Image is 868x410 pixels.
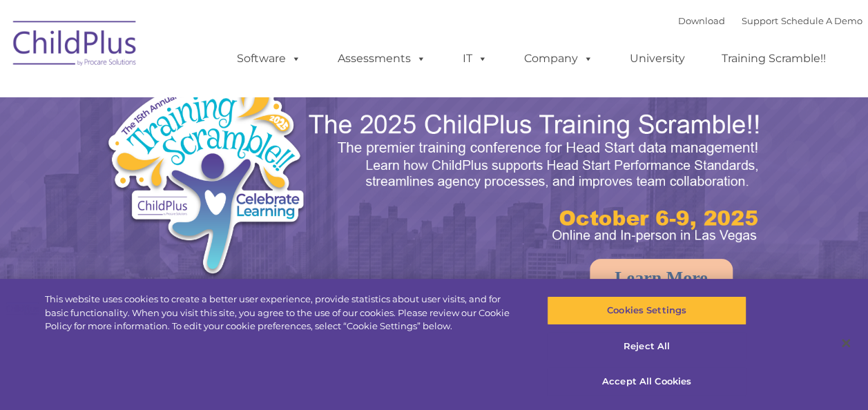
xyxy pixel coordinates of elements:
button: Close [831,328,861,358]
button: Reject All [547,332,746,361]
a: Company [510,45,607,72]
a: IT [449,45,501,72]
a: Software [223,45,315,72]
a: Assessments [324,45,440,72]
a: Support [742,15,778,26]
span: Phone number [192,148,251,158]
img: ChildPlus by Procare Solutions [6,11,144,80]
a: Learn More [590,259,733,297]
span: Last name [192,91,234,101]
a: University [616,45,699,72]
a: Training Scramble!! [708,45,840,72]
a: Download [678,15,725,26]
a: Schedule A Demo [781,15,862,26]
font: | [678,15,862,26]
button: Cookies Settings [547,296,746,325]
button: Accept All Cookies [547,367,746,396]
div: This website uses cookies to create a better user experience, provide statistics about user visit... [45,293,521,333]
